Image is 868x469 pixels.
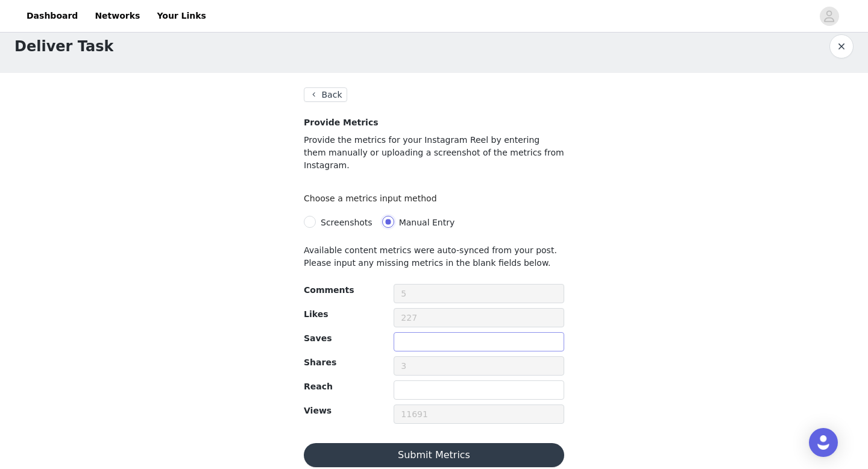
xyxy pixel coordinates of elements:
[304,382,333,391] span: Reach
[304,406,332,415] span: Views
[399,218,455,227] span: Manual Entry
[394,404,564,424] input: 11691
[394,284,564,303] input: 5
[87,2,147,30] a: Networks
[304,244,564,269] p: Available content metrics were auto-synced from your post. Please input any missing metrics in th...
[19,2,85,30] a: Dashboard
[304,194,443,203] label: Choose a metrics input method
[394,308,564,327] input: 227
[394,356,564,376] input: 3
[149,2,213,30] a: Your Links
[809,428,838,457] div: Open Intercom Messenger
[304,116,564,129] h4: Provide Metrics
[304,134,564,172] p: Provide the metrics for your Instagram Reel by entering them manually or uploading a screenshot o...
[304,333,332,343] span: Saves
[304,285,354,295] span: Comments
[304,357,336,367] span: Shares
[823,7,835,26] div: avatar
[304,87,347,102] button: Back
[14,36,113,57] h1: Deliver Task
[321,218,373,227] span: Screenshots
[304,309,328,319] span: Likes
[304,443,564,467] button: Submit Metrics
